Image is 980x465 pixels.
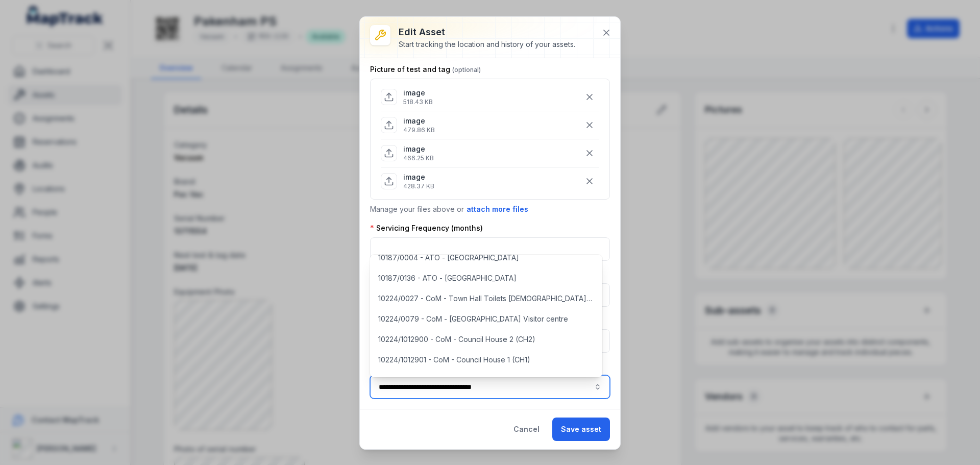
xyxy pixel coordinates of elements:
[378,314,568,324] span: 10224/0079 - CoM - [GEOGRAPHIC_DATA] Visitor centre
[403,116,435,126] p: image
[370,204,610,215] p: Manage your files above or
[552,418,610,441] button: Save asset
[378,253,519,263] span: 10187/0004 - ATO - [GEOGRAPHIC_DATA]
[399,25,575,39] h3: Edit asset
[370,64,481,75] label: Picture of test and tag
[505,418,548,441] button: Cancel
[466,204,529,215] button: attach more files
[403,154,434,162] p: 466.25 KB
[399,39,575,50] div: Start tracking the location and history of your assets.
[403,126,435,134] p: 479.86 KB
[403,144,434,154] p: image
[378,293,594,304] span: 10224/0027 - CoM - Town Hall Toilets [DEMOGRAPHIC_DATA]/[DEMOGRAPHIC_DATA]/Baby
[378,334,535,345] span: 10224/1012900 - CoM - Council House 2 (CH2)
[403,172,434,182] p: image
[403,182,434,190] p: 428.37 KB
[403,98,433,106] p: 518.43 KB
[378,273,517,283] span: 10187/0136 - ATO - [GEOGRAPHIC_DATA]
[378,355,530,365] span: 10224/1012901 - CoM - Council House 1 (CH1)
[378,375,533,385] span: 10224/1012902 - CoM - City Village Floors 1-10
[403,88,433,98] p: image
[370,223,483,233] label: Servicing Frequency (months)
